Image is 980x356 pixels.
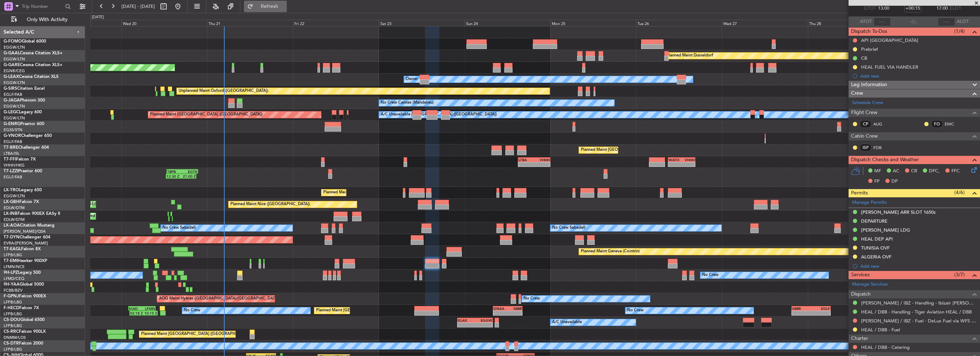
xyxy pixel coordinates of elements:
div: Owner [406,74,418,85]
div: DEPARTURE [861,218,887,224]
div: Planned Maint Nice ([GEOGRAPHIC_DATA]) [230,199,310,210]
a: EGGW/LTN [4,104,25,109]
a: LX-TROLegacy 650 [4,188,42,192]
span: G-ENRG [4,122,20,126]
a: FDB [873,144,889,151]
span: G-SIRS [4,86,17,91]
div: Wed 20 [121,20,207,26]
div: LFMN [142,306,155,311]
span: FP [874,178,880,185]
a: [PERSON_NAME]/QSA [4,229,46,234]
span: LX-AOA [4,223,20,228]
a: LFMN/NCE [4,264,25,270]
a: EGGW/LTN [4,45,25,50]
div: Planned Maint [GEOGRAPHIC_DATA] ([GEOGRAPHIC_DATA]) [141,329,254,340]
div: [PERSON_NAME] LDG [861,227,910,233]
a: G-FOMOGlobal 6000 [4,39,46,44]
span: Dispatch To-Dos [851,28,887,36]
div: CB [861,55,867,61]
span: Leg Information [851,81,887,89]
a: LX-GBHFalcon 7X [4,200,39,204]
span: DFC, [929,168,940,175]
a: EDLW/DTM [4,217,25,222]
span: Dispatch Checks and Weather [851,156,919,164]
span: CS-DOU [4,318,20,322]
div: - [507,311,522,315]
a: 9H-YAAGlobal 5000 [4,282,44,287]
a: CS-DOUGlobal 6500 [4,318,45,322]
span: LX-INB [4,212,17,216]
a: EGLF/FAB [4,92,22,97]
a: T7-EAGLFalcon 8X [4,247,41,251]
div: KLAX [458,318,475,322]
span: ETOT [864,5,876,12]
div: EGGW [475,318,492,322]
a: EVRA/[PERSON_NAME] [4,241,48,246]
div: HEAL FUEL VIA HANDLER [861,64,918,70]
div: EGTK [182,169,197,174]
div: Planned Maint [GEOGRAPHIC_DATA] ([GEOGRAPHIC_DATA]) [316,305,429,316]
a: T7-EMIHawker 900XP [4,259,47,263]
div: - [669,162,681,167]
span: DP [891,178,898,185]
span: G-LEGC [4,110,19,114]
span: Cabin Crew [851,132,878,140]
div: Thu 28 [808,20,894,26]
span: 9H-YAA [4,282,20,287]
div: A/C Unavailable [552,317,582,328]
div: VHHH [681,158,694,162]
span: Refresh [255,4,285,9]
a: T7-BREChallenger 604 [4,145,49,150]
span: AC [893,168,899,175]
div: ALGERIA OVF [861,254,891,260]
a: T7-LZZIPraetor 600 [4,169,42,173]
div: Prebrief [861,46,878,52]
span: Services [851,271,870,279]
div: Add new [860,73,976,79]
span: Flight Crew [851,109,877,117]
span: MF [874,168,881,175]
div: - [494,311,508,315]
div: API [GEOGRAPHIC_DATA] [861,37,918,43]
div: [DATE] [92,14,104,20]
div: 02:18 Z [130,311,144,315]
a: LTBA/ISL [4,151,20,156]
a: EGGW/LTN [4,193,25,199]
div: Tue 26 [636,20,722,26]
a: LFMD/CEQ [4,276,24,281]
a: EGSS/STN [4,127,22,133]
a: Manage Permits [852,199,887,206]
a: T7-DYNChallenger 604 [4,235,50,239]
div: - [811,311,830,315]
a: [PERSON_NAME] / IBZ - Fuel - DeLux Fuel via WFS - [PERSON_NAME] / IBZ [861,318,976,324]
span: T7-EMI [4,259,17,263]
a: F-HECDFalcon 7X [4,306,39,310]
span: Charter [851,335,868,343]
a: EGGW/LTN [4,56,25,62]
div: No Crew Sabadell [162,223,196,233]
a: DNMM/LOS [4,335,26,340]
a: EGGW/LTN [4,80,25,85]
span: ALDT [957,18,969,25]
span: T7-LZZI [4,169,18,173]
span: CS-RRC [4,330,19,334]
div: [PERSON_NAME] ARR SLOT 1650z [861,209,936,215]
a: EGLF/FAB [4,139,22,144]
a: LFPB/LBG [4,300,22,305]
div: Sat 23 [379,20,465,26]
span: [DATE] - [DATE] [121,3,155,10]
span: (1/4) [954,28,965,35]
div: No Crew Sabadell [552,223,585,233]
div: Planned Maint Dusseldorf [666,50,713,61]
div: - [534,162,549,167]
span: (4/6) [954,189,965,196]
span: LX-GBH [4,200,19,204]
span: G-GAAL [4,51,20,55]
span: 17:00 [936,5,948,12]
a: Manage Services [852,281,888,288]
span: ELDT [950,5,961,12]
a: EMC [945,121,961,127]
div: LTBA [519,158,534,162]
a: EGNR/CEG [4,68,25,74]
div: Planned Maint [GEOGRAPHIC_DATA] ([GEOGRAPHIC_DATA]) [323,187,436,198]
